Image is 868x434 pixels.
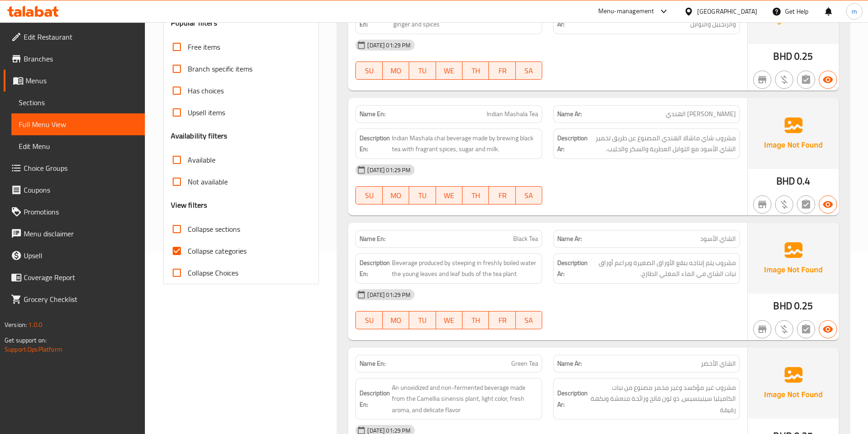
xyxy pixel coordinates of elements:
button: FR [489,186,515,204]
span: SA [519,189,539,202]
span: Sections [19,97,138,108]
span: Branch specific items [188,63,252,74]
span: TU [413,314,432,327]
button: Not branch specific item [753,320,771,338]
a: Sections [11,92,145,113]
span: TU [413,189,432,202]
span: 0.4 [797,172,810,190]
span: Edit Menu [19,141,138,152]
span: Menu disclaimer [24,228,138,239]
span: BHD [776,172,795,190]
strong: Name En: [360,109,385,119]
a: Upsell [4,245,145,266]
span: Version: [5,319,27,331]
strong: Name En: [360,234,385,244]
strong: Description Ar: [557,257,588,280]
h3: View filters [171,200,208,210]
a: Full Menu View [11,113,145,135]
div: [GEOGRAPHIC_DATA] [697,6,757,16]
span: MO [386,64,406,77]
button: Available [819,195,837,214]
button: WE [436,61,462,80]
strong: Description En: [360,8,391,30]
button: Purchased item [775,195,793,214]
strong: Description En: [360,257,390,280]
button: MO [383,311,409,329]
a: Coupons [4,179,145,201]
span: SA [519,314,539,327]
img: Ae5nvW7+0k+MAAAAAElFTkSuQmCC [748,347,839,419]
span: [DATE] 01:29 PM [364,41,414,50]
strong: Description Ar: [557,388,588,410]
span: Indian Mashala Tea [487,109,538,119]
span: Choice Groups [24,163,138,174]
img: Ae5nvW7+0k+MAAAAAElFTkSuQmCC [748,98,839,169]
span: Free items [188,41,220,52]
button: TU [409,61,436,80]
button: TH [462,61,489,80]
button: MO [383,61,409,80]
button: TH [462,311,489,329]
button: Purchased item [775,320,793,338]
span: 1.0.0 [28,319,42,331]
button: Available [819,71,837,89]
button: Purchased item [775,71,793,89]
span: [DATE] 01:29 PM [364,291,414,299]
span: Menus [26,75,138,86]
button: Available [819,320,837,338]
strong: Description En: [360,133,390,155]
a: Menus [4,70,145,92]
span: Green Tea [511,359,538,368]
button: TU [409,186,436,204]
img: Ae5nvW7+0k+MAAAAAElFTkSuQmCC [748,223,839,294]
strong: Name Ar: [557,234,582,244]
strong: Description Ar: [557,8,588,30]
span: m [852,6,857,16]
span: WE [440,314,459,327]
span: TH [466,64,485,77]
span: BHD [773,297,792,315]
span: TH [466,189,485,202]
span: Collapse sections [188,224,240,235]
span: SA [519,64,539,77]
span: Beverage produced by steeping in freshly boiled water the young leaves and leaf buds of the tea p... [392,257,538,280]
button: SA [516,186,542,204]
span: 0.25 [794,297,813,315]
button: SU [355,311,382,329]
a: Grocery Checklist [4,288,145,310]
a: Edit Restaurant [4,26,145,48]
button: WE [436,186,462,204]
span: TH [466,314,485,327]
div: Menu-management [598,6,654,17]
span: FR [493,189,512,202]
button: Not branch specific item [753,71,771,89]
span: Promotions [24,206,138,217]
span: Full Menu View [19,119,138,130]
span: الشاي الأخضر [701,359,736,368]
strong: Name Ar: [557,109,582,119]
a: Promotions [4,201,145,223]
a: Coverage Report [4,266,145,288]
button: SU [355,186,382,204]
span: WE [440,64,459,77]
button: SA [516,311,542,329]
a: Choice Groups [4,157,145,179]
button: TH [462,186,489,204]
span: SU [360,314,379,327]
button: SU [355,61,382,80]
span: Get support on: [5,334,46,346]
span: MO [386,314,406,327]
span: FR [493,314,512,327]
span: MO [386,189,406,202]
strong: Description Ar: [557,133,588,155]
span: Black Tea [513,234,538,244]
strong: Name En: [360,359,385,368]
span: An unoxidized and non-fermented beverage made from the Camellia sinensis plant, light color, fres... [392,382,538,416]
strong: Description En: [360,388,390,410]
span: Coverage Report [24,272,138,283]
a: Support.OpsPlatform [5,343,62,355]
button: MO [383,186,409,204]
span: Not available [188,176,228,187]
span: Grocery Checklist [24,294,138,305]
a: Edit Menu [11,135,145,157]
